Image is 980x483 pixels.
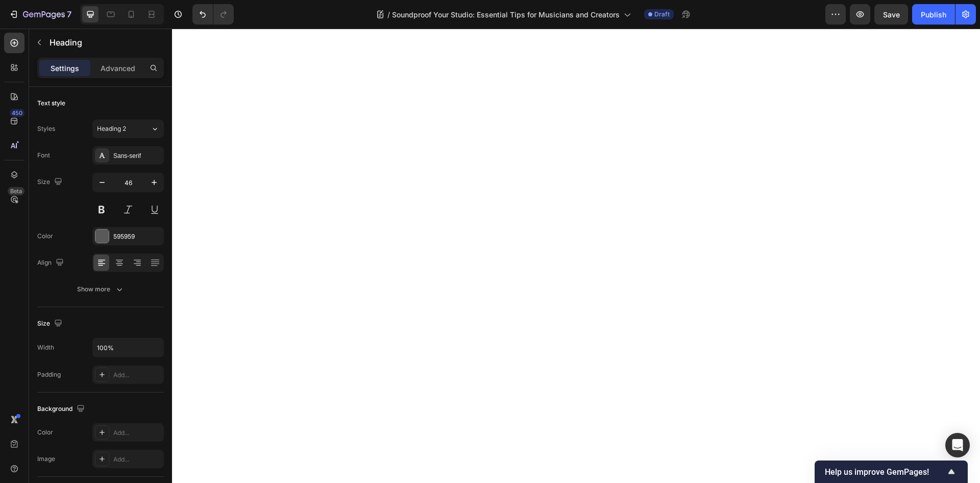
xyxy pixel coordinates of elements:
div: Text style [37,99,65,108]
div: Publish [921,9,946,20]
button: Heading 2 [92,120,164,138]
button: Show survey - Help us improve GemPages! [825,466,958,478]
div: Show more [77,284,125,294]
div: Undo/Redo [192,4,234,25]
div: Size [37,317,64,331]
div: Size [37,175,64,189]
div: Width [37,343,54,352]
button: Show more [37,280,164,298]
div: 595959 [113,232,161,241]
p: 7 [67,8,71,20]
span: Draft [654,10,670,19]
button: 7 [4,4,76,25]
p: Heading [50,36,160,49]
div: Add... [113,371,161,380]
span: Help us improve GemPages! [825,467,945,477]
div: Padding [37,370,61,379]
div: Color [37,232,53,241]
div: Font [37,151,50,160]
div: Open Intercom Messenger [945,433,970,457]
div: Background [37,402,87,416]
div: Add... [113,428,161,438]
input: Auto [93,338,163,357]
div: Sans-serif [113,151,161,160]
div: 450 [10,109,24,117]
div: Add... [113,455,161,464]
div: Color [37,428,53,437]
iframe: To enrich screen reader interactions, please activate Accessibility in Grammarly extension settings [172,29,980,483]
p: Advanced [101,63,135,74]
button: Publish [912,4,955,25]
button: Save [874,4,908,25]
span: Soundproof Your Studio: Essential Tips for Musicians and Creators [392,9,620,20]
div: Beta [8,187,24,195]
span: Save [883,10,900,19]
div: Styles [37,124,55,133]
span: / [387,9,390,20]
div: Align [37,256,66,270]
span: Heading 2 [97,124,126,133]
div: Image [37,454,55,464]
p: Settings [51,63,79,74]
